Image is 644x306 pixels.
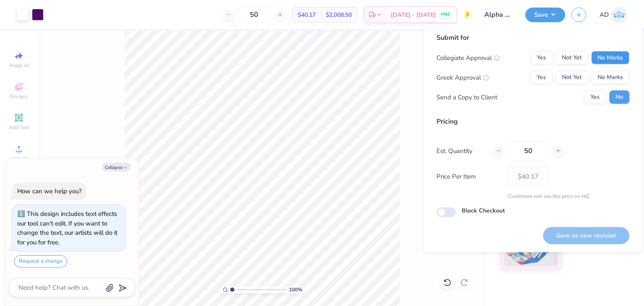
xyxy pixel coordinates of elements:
span: Upload [10,155,27,162]
button: Yes [584,91,606,104]
span: Image AI [9,62,29,69]
div: How can we help you? [17,187,82,195]
button: Save [525,8,565,22]
button: No Marks [591,51,629,65]
label: Price Per Item [436,171,501,181]
span: Designs [10,93,28,100]
img: Anjali Dilish [611,7,627,23]
div: Greek Approval [436,73,489,82]
div: Pricing [436,117,629,127]
span: FREE [441,12,450,18]
button: Not Yet [556,71,588,84]
label: Est. Quantity [436,146,486,156]
button: No Marks [591,71,629,84]
span: $40.17 [298,10,316,19]
label: Block Checkout [462,206,505,215]
span: $2,008.50 [326,10,352,19]
button: Yes [530,51,552,65]
input: – – [508,141,548,161]
button: No [609,91,629,104]
div: Customers will see this price on HQ. [436,192,629,200]
div: Submit for [436,33,629,43]
button: Yes [530,71,552,84]
a: AD [600,7,627,23]
span: [DATE] - [DATE] [391,10,436,19]
input: Untitled Design [478,6,519,23]
span: Add Text [9,124,29,131]
span: AD [600,10,609,20]
button: Request a change [14,255,67,267]
div: Send a Copy to Client [436,92,497,102]
input: – – [238,7,270,22]
div: This design includes text effects our tool can't edit. If you want to change the text, our artist... [17,210,117,246]
button: Collapse [102,163,130,171]
button: Not Yet [556,51,588,65]
span: 100 % [289,286,302,293]
div: Collegiate Approval [436,53,500,62]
